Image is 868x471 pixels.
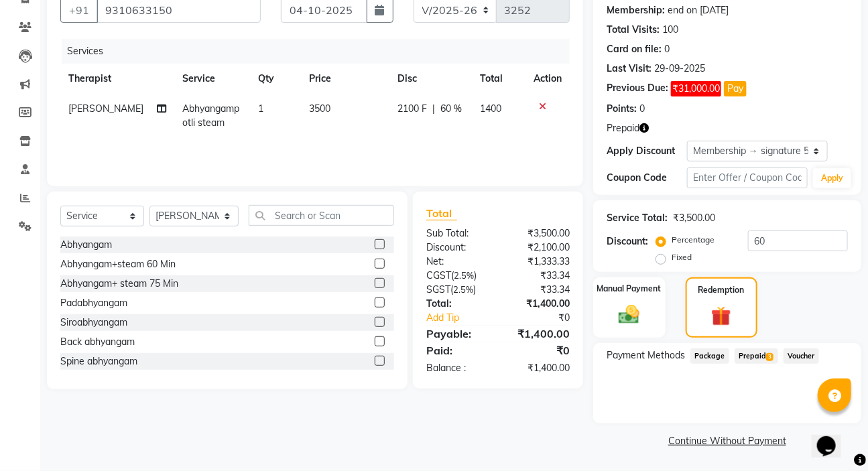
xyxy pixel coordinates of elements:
[607,348,685,362] span: Payment Methods
[60,238,112,252] div: Abhyangam
[705,304,737,328] img: _gift.svg
[249,205,394,226] input: Search or Scan
[60,277,178,291] div: Abhyangam+ steam 75 Min
[672,251,692,263] label: Fixed
[453,284,473,295] span: 2.5%
[498,361,580,375] div: ₹1,400.00
[525,64,570,94] th: Action
[498,241,580,255] div: ₹2,100.00
[60,296,127,310] div: Padabhyangam
[498,283,580,297] div: ₹33.34
[735,348,778,364] span: Prepaid
[607,234,648,249] div: Discount:
[60,316,127,330] div: Siroabhyangam
[607,42,662,56] div: Card on file:
[698,284,745,296] label: Redemption
[480,103,501,115] span: 1400
[671,81,721,96] span: ₹31,000.00
[389,64,472,94] th: Disc
[60,354,137,368] div: Spine abhyangam
[498,226,580,241] div: ₹3,500.00
[668,3,729,17] div: end on [DATE]
[724,81,747,96] button: Pay
[416,255,498,269] div: Net:
[766,353,773,361] span: 3
[416,297,498,311] div: Total:
[60,64,174,94] th: Therapist
[258,103,263,115] span: 1
[639,102,645,116] div: 0
[416,326,498,342] div: Payable:
[597,283,662,295] label: Manual Payment
[426,283,450,295] span: SGST
[673,211,715,225] div: ₹3,500.00
[607,144,687,158] div: Apply Discount
[416,226,498,241] div: Sub Total:
[250,64,300,94] th: Qty
[498,269,580,283] div: ₹33.34
[174,64,251,94] th: Service
[654,62,705,76] div: 29-09-2025
[607,62,652,76] div: Last Visit:
[416,311,511,325] a: Add Tip
[662,23,678,37] div: 100
[607,102,637,116] div: Points:
[416,361,498,375] div: Balance :
[511,311,580,325] div: ₹0
[68,103,143,115] span: [PERSON_NAME]
[607,3,665,17] div: Membership:
[607,121,639,135] span: Prepaid
[690,348,729,364] span: Package
[432,102,435,116] span: |
[664,42,670,56] div: 0
[62,39,580,64] div: Services
[472,64,525,94] th: Total
[416,241,498,255] div: Discount:
[440,102,462,116] span: 60 %
[397,102,427,116] span: 2100 F
[784,348,819,364] span: Voucher
[301,64,389,94] th: Price
[416,269,498,283] div: ( )
[498,297,580,311] div: ₹1,400.00
[607,211,668,225] div: Service Total:
[498,342,580,358] div: ₹0
[498,255,580,269] div: ₹1,333.33
[607,81,668,96] div: Previous Due:
[607,171,687,185] div: Coupon Code
[687,167,808,188] input: Enter Offer / Coupon Code
[612,303,646,327] img: _cash.svg
[498,326,580,342] div: ₹1,400.00
[672,234,715,246] label: Percentage
[426,206,457,220] span: Total
[309,103,330,115] span: 3500
[60,257,176,271] div: Abhyangam+steam 60 Min
[182,103,239,129] span: Abhyangampotli steam
[60,335,135,349] div: Back abhyangam
[596,434,859,448] a: Continue Without Payment
[416,342,498,358] div: Paid:
[813,168,851,188] button: Apply
[454,270,474,281] span: 2.5%
[607,23,660,37] div: Total Visits:
[416,283,498,297] div: ( )
[812,417,855,458] iframe: chat widget
[426,269,451,281] span: CGST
